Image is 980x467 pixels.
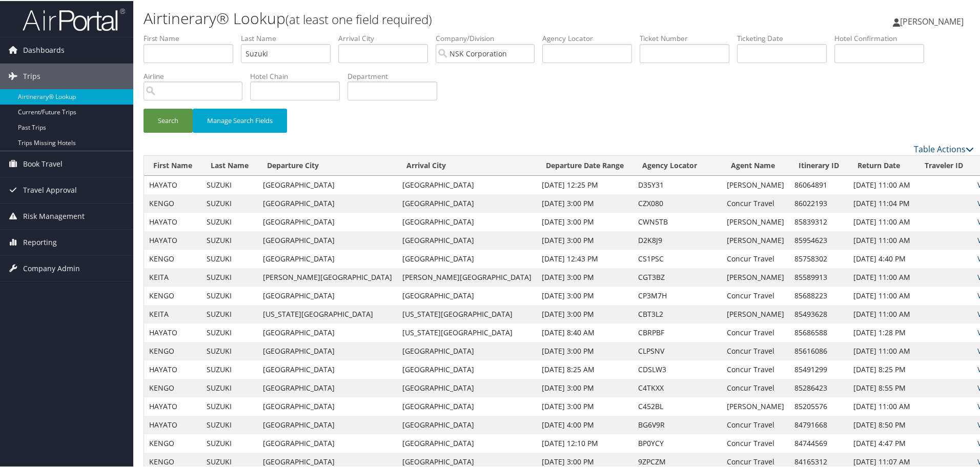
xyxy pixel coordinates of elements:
[144,304,201,322] td: KEITA
[537,396,633,415] td: [DATE] 3:00 PM
[722,304,789,322] td: [PERSON_NAME]
[144,267,201,286] td: KEITA
[144,155,201,175] th: First Name: activate to sort column ascending
[397,433,537,452] td: [GEOGRAPHIC_DATA]
[789,415,848,433] td: 84791668
[258,193,397,212] td: [GEOGRAPHIC_DATA]
[144,230,201,249] td: HAYATO
[537,230,633,249] td: [DATE] 3:00 PM
[633,322,722,341] td: CBRPBF
[633,286,722,304] td: CP3M7H
[23,7,125,31] img: airportal-logo.png
[789,193,848,212] td: 86022193
[144,212,201,230] td: HAYATO
[397,175,537,193] td: [GEOGRAPHIC_DATA]
[848,193,915,212] td: [DATE] 11:04 PM
[633,175,722,193] td: D35Y31
[789,175,848,193] td: 86064891
[789,249,848,267] td: 85758302
[144,286,201,304] td: KENGO
[144,193,201,212] td: KENGO
[633,193,722,212] td: CZX080
[537,415,633,433] td: [DATE] 4:00 PM
[258,155,397,175] th: Departure City: activate to sort column ascending
[397,212,537,230] td: [GEOGRAPHIC_DATA]
[397,378,537,396] td: [GEOGRAPHIC_DATA]
[436,32,542,43] label: Company/Division
[537,304,633,322] td: [DATE] 3:00 PM
[258,286,397,304] td: [GEOGRAPHIC_DATA]
[848,286,915,304] td: [DATE] 11:00 AM
[722,359,789,378] td: Concur Travel
[285,10,432,27] small: (at least one field required)
[537,212,633,230] td: [DATE] 3:00 PM
[722,249,789,267] td: Concur Travel
[542,32,640,43] label: Agency Locator
[23,255,80,280] span: Company Admin
[201,396,258,415] td: SUZUKI
[789,341,848,359] td: 85616086
[789,396,848,415] td: 85205576
[633,267,722,286] td: CGT3BZ
[537,193,633,212] td: [DATE] 3:00 PM
[397,304,537,322] td: [US_STATE][GEOGRAPHIC_DATA]
[397,359,537,378] td: [GEOGRAPHIC_DATA]
[537,249,633,267] td: [DATE] 12:43 PM
[23,202,85,228] span: Risk Management
[258,359,397,378] td: [GEOGRAPHIC_DATA]
[537,433,633,452] td: [DATE] 12:10 PM
[633,341,722,359] td: CLPSNV
[144,108,193,132] button: Search
[633,249,722,267] td: CS1PSC
[258,396,397,415] td: [GEOGRAPHIC_DATA]
[537,155,633,175] th: Departure Date Range: activate to sort column ascending
[789,212,848,230] td: 85839312
[397,322,537,341] td: [US_STATE][GEOGRAPHIC_DATA]
[893,5,974,36] a: [PERSON_NAME]
[537,286,633,304] td: [DATE] 3:00 PM
[722,341,789,359] td: Concur Travel
[848,322,915,341] td: [DATE] 1:28 PM
[23,150,63,176] span: Book Travel
[193,108,287,132] button: Manage Search Fields
[144,7,697,28] h1: Airtinerary® Lookup
[397,286,537,304] td: [GEOGRAPHIC_DATA]
[23,176,77,202] span: Travel Approval
[848,396,915,415] td: [DATE] 11:00 AM
[848,359,915,378] td: [DATE] 8:25 PM
[201,415,258,433] td: SUZUKI
[258,230,397,249] td: [GEOGRAPHIC_DATA]
[722,193,789,212] td: Concur Travel
[633,396,722,415] td: C452BL
[789,230,848,249] td: 85954623
[789,359,848,378] td: 85491299
[258,433,397,452] td: [GEOGRAPHIC_DATA]
[201,378,258,396] td: SUZUKI
[722,396,789,415] td: [PERSON_NAME]
[848,415,915,433] td: [DATE] 8:50 PM
[258,212,397,230] td: [GEOGRAPHIC_DATA]
[201,193,258,212] td: SUZUKI
[848,378,915,396] td: [DATE] 8:55 PM
[23,36,65,62] span: Dashboards
[201,230,258,249] td: SUZUKI
[537,322,633,341] td: [DATE] 8:40 AM
[348,70,445,80] label: Department
[789,322,848,341] td: 85686588
[201,304,258,322] td: SUZUKI
[848,341,915,359] td: [DATE] 11:00 AM
[144,433,201,452] td: KENGO
[722,415,789,433] td: Concur Travel
[397,155,537,175] th: Arrival City: activate to sort column ascending
[397,415,537,433] td: [GEOGRAPHIC_DATA]
[144,175,201,193] td: HAYATO
[848,155,915,175] th: Return Date: activate to sort column ascending
[914,143,974,154] a: Table Actions
[201,212,258,230] td: SUZUKI
[915,155,972,175] th: Traveler ID: activate to sort column ascending
[722,175,789,193] td: [PERSON_NAME]
[23,63,40,88] span: Trips
[144,396,201,415] td: HAYATO
[834,32,932,43] label: Hotel Confirmation
[338,32,436,43] label: Arrival City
